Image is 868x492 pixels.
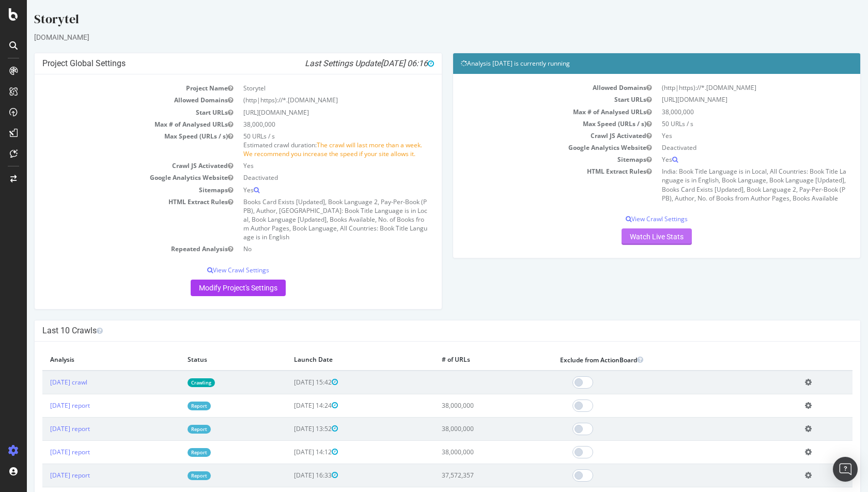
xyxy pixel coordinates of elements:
[434,58,826,69] h4: Analysis [DATE] is currently running
[267,471,311,480] span: [DATE] 16:33
[407,440,525,464] td: 38,000,000
[630,106,826,118] td: 38,000,000
[16,160,211,172] td: Crawl JS Activated
[267,401,311,410] span: [DATE] 14:24
[16,243,211,255] td: Repeated Analysis
[23,471,63,480] a: [DATE] report
[161,378,188,387] a: Crawling
[407,464,525,487] td: 37,572,357
[16,82,211,94] td: Project Name
[211,106,407,118] td: [URL][DOMAIN_NAME]
[216,141,395,158] span: The crawl will last more than a week. We recommend you increase the speed if your site allows it.
[211,130,407,160] td: 50 URLs / s Estimated crawl duration:
[23,448,63,456] a: [DATE] report
[630,130,826,142] td: Yes
[16,94,211,106] td: Allowed Domains
[278,58,407,69] i: Last Settings Update
[434,130,630,142] td: Crawl JS Activated
[267,448,311,456] span: [DATE] 14:12
[434,153,630,165] td: Sitemaps
[434,106,630,118] td: Max # of Analysed URLs
[630,118,826,130] td: 50 URLs / s
[23,378,60,387] a: [DATE] crawl
[16,326,826,336] h4: Last 10 Crawls
[434,94,630,105] td: Start URLs
[434,214,826,223] p: View Crawl Settings
[211,243,407,255] td: No
[161,425,184,434] a: Report
[434,165,630,204] td: HTML Extract Rules
[16,196,211,243] td: HTML Extract Rules
[16,106,211,118] td: Start URLs
[16,118,211,130] td: Max # of Analysed URLs
[211,172,407,183] td: Deactivated
[211,196,407,243] td: Books Card Exists [Updated], Book Language 2, Pay-Per-Book (PPB), Author, [GEOGRAPHIC_DATA]: Book...
[161,448,184,457] a: Report
[267,424,311,433] span: [DATE] 13:52
[16,58,407,69] h4: Project Global Settings
[630,142,826,153] td: Deactivated
[211,160,407,172] td: Yes
[211,118,407,130] td: 38,000,000
[211,184,407,196] td: Yes
[630,94,826,105] td: [URL][DOMAIN_NAME]
[23,401,63,410] a: [DATE] report
[211,82,407,94] td: Storytel
[407,417,525,440] td: 38,000,000
[16,266,407,274] p: View Crawl Settings
[7,10,834,32] div: Storytel
[23,424,63,433] a: [DATE] report
[354,58,407,68] span: [DATE] 06:16
[595,228,665,245] a: Watch Live Stats
[630,165,826,204] td: India: Book Title Language is in Local, All Countries: Book Title Language is in English, Book La...
[833,457,858,482] div: Open Intercom Messenger
[407,394,525,417] td: 38,000,000
[407,349,525,371] th: # of URLs
[630,82,826,94] td: (http|https)://*.[DOMAIN_NAME]
[16,349,153,371] th: Analysis
[434,82,630,94] td: Allowed Domains
[434,142,630,153] td: Google Analytics Website
[630,153,826,165] td: Yes
[211,94,407,106] td: (http|https)://*.[DOMAIN_NAME]
[434,118,630,130] td: Max Speed (URLs / s)
[525,349,771,371] th: Exclude from ActionBoard
[161,471,184,480] a: Report
[164,280,259,296] a: Modify Project's Settings
[16,172,211,183] td: Google Analytics Website
[161,402,184,410] a: Report
[16,130,211,160] td: Max Speed (URLs / s)
[259,349,407,371] th: Launch Date
[267,378,311,387] span: [DATE] 15:42
[7,32,834,42] div: [DOMAIN_NAME]
[153,349,259,371] th: Status
[16,184,211,196] td: Sitemaps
